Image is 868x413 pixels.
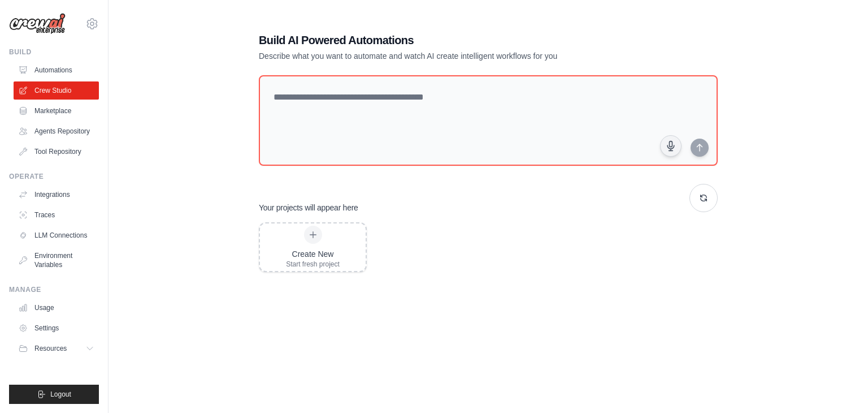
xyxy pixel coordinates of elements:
div: Start fresh project [286,260,340,269]
a: Usage [14,299,99,317]
span: Logout [50,390,71,399]
h1: Build AI Powered Automations [259,32,639,48]
p: Describe what you want to automate and watch AI create intelligent workflows for you [259,50,639,62]
span: Resources [34,344,67,353]
a: Traces [14,206,99,224]
a: Settings [14,319,99,337]
a: Agents Repository [14,122,99,140]
a: Integrations [14,186,99,204]
div: Manage [9,285,99,294]
div: Create New [286,248,340,260]
img: Logo [9,13,66,35]
a: Environment Variables [14,247,99,274]
a: Crew Studio [14,81,99,100]
div: Operate [9,172,99,181]
button: Logout [9,385,99,404]
div: Build [9,48,99,57]
a: Tool Repository [14,143,99,161]
button: Resources [14,339,99,358]
a: Marketplace [14,102,99,120]
button: Click to speak your automation idea [660,135,682,157]
a: LLM Connections [14,226,99,244]
button: Get new suggestions [689,184,718,212]
h3: Your projects will appear here [259,202,358,213]
a: Automations [14,61,99,79]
